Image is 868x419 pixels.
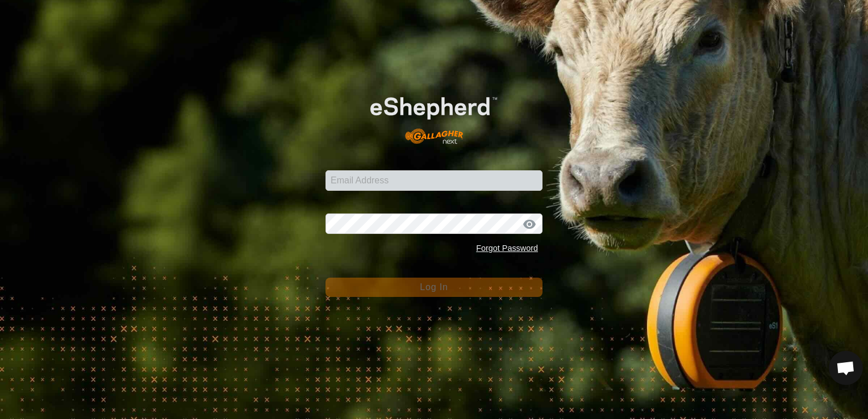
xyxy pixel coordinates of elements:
button: Log In [325,278,542,297]
img: E-shepherd Logo [347,79,521,153]
input: Email Address [325,170,542,191]
a: Forgot Password [476,244,538,253]
div: Open chat [829,351,863,385]
span: Log In [420,282,448,292]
